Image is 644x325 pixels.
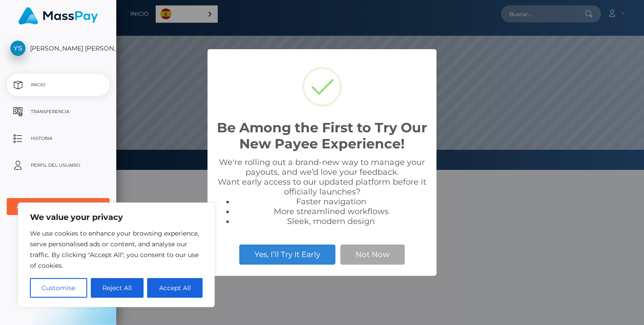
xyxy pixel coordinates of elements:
span: [PERSON_NAME] [PERSON_NAME] [7,44,110,52]
button: Customise [30,278,87,298]
p: Transferencia [10,105,106,118]
p: Historia [10,132,106,145]
button: Acuerdos de usuario [7,198,110,215]
p: Inicio [10,78,106,92]
div: We're rolling out a brand-new way to manage your payouts, and we’d love your feedback. Want early... [216,157,428,226]
p: Perfil del usuario [10,159,106,172]
button: Accept All [147,278,203,298]
img: MassPay [18,7,98,25]
h2: Be Among the First to Try Our New Payee Experience! [216,120,428,152]
button: Reject All [91,278,144,298]
button: Not Now [340,245,405,264]
li: More streamlined workflows [234,207,428,216]
div: Acuerdos de usuario [17,203,90,210]
div: We value your privacy [18,203,215,307]
p: We value your privacy [30,212,203,223]
li: Faster navigation [234,197,428,207]
li: Sleek, modern design [234,216,428,226]
p: We use cookies to enhance your browsing experience, serve personalised ads or content, and analys... [30,228,203,271]
button: Yes, I’ll Try It Early [239,245,335,264]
